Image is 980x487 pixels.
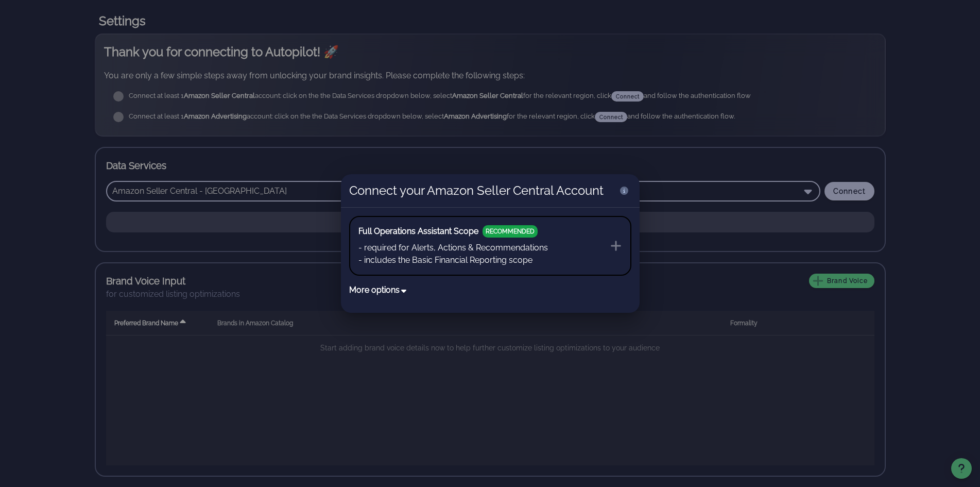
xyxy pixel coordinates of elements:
[483,225,538,238] span: RECOMMENDED
[358,254,548,266] li: - includes the Basic Financial Reporting scope
[358,242,548,254] li: - required for Alerts, Actions & Recommendations
[341,174,612,207] div: Connect your Amazon Seller Central Account
[349,216,631,276] button: Full Operations Assistant Scope RECOMMENDED - required for Alerts, Actions & Recommendations - in...
[358,225,478,238] span: Full Operations Assistant Scope
[349,284,408,296] button: More options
